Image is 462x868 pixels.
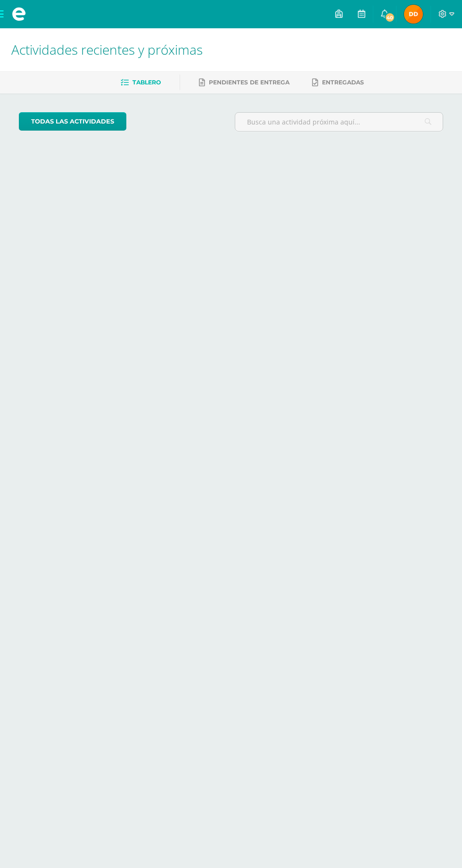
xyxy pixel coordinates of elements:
span: Tablero [132,79,161,86]
img: 7a0c8d3daf8d8c0c1e559816331ed79a.png [404,5,423,24]
span: Entregadas [322,79,364,86]
span: Actividades recientes y próximas [11,41,203,58]
a: Tablero [121,75,161,90]
span: Pendientes de entrega [209,79,289,86]
a: todas las Actividades [19,112,126,131]
span: 40 [385,12,395,23]
a: Pendientes de entrega [199,75,289,90]
a: Entregadas [312,75,364,90]
input: Busca una actividad próxima aquí... [235,113,443,131]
